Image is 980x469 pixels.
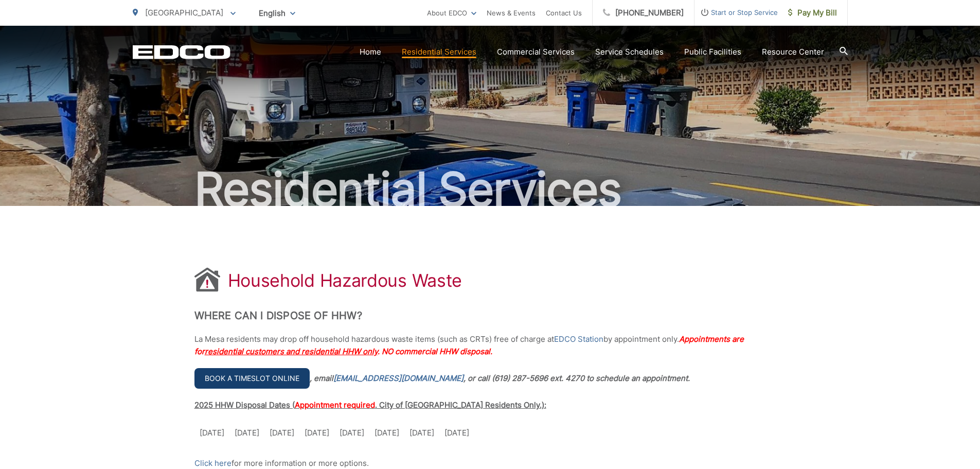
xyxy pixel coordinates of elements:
td: [DATE] [194,422,229,444]
p: [DATE] [235,427,259,439]
td: [DATE] [334,422,369,444]
a: Commercial Services [497,46,575,58]
span: residential customers and residential HHW only [205,346,378,356]
td: [DATE] [404,422,439,444]
a: EDCD logo. Return to the homepage. [133,45,230,59]
a: Service Schedules [595,46,664,58]
p: [DATE] [305,427,329,439]
a: News & Events [487,7,536,19]
a: About EDCO [427,7,476,19]
td: [DATE] [439,422,474,444]
span: Appointment required [295,400,375,410]
a: [EMAIL_ADDRESS][DOMAIN_NAME] [333,372,464,385]
a: Contact Us [546,7,582,19]
a: Public Facilities [684,46,741,58]
h1: Household Hazardous Waste [228,270,462,291]
h2: Where Can I Dispose of HHW? [194,309,786,322]
a: Book a timeslot online [194,368,310,389]
span: English [251,4,303,22]
a: EDCO Station [554,333,603,345]
span: Pay My Bill [788,7,837,19]
span: [GEOGRAPHIC_DATA] [145,8,223,18]
p: La Mesa residents may drop off household hazardous waste items (such as CRTs) free of charge at b... [194,333,786,358]
a: Resource Center [762,46,824,58]
h2: Residential Services [133,164,848,215]
a: Home [360,46,381,58]
span: Appointments are for . NO commercial HHW disposal. [194,334,744,356]
td: [DATE] [264,422,299,444]
em: , email , or call (619) 287-5696 ext. 4270 to schedule an appointment. [310,373,690,383]
span: 2025 HHW Disposal Dates ( . City of [GEOGRAPHIC_DATA] Residents Only.): [194,400,546,410]
td: [DATE] [369,422,404,444]
a: Residential Services [402,46,476,58]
